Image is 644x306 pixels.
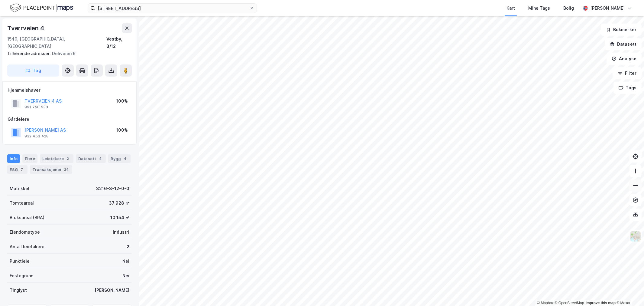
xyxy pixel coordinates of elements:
div: Bruksareal (BRA) [10,214,44,221]
div: [PERSON_NAME] [590,5,625,12]
div: 2 [127,243,129,250]
span: Tilhørende adresser: [7,51,52,56]
button: Tags [613,82,642,94]
div: 100% [116,127,128,134]
div: Transaksjoner [30,165,72,174]
div: Vestby, 3/12 [106,35,132,50]
div: Punktleie [10,258,30,265]
div: Tomteareal [10,199,34,207]
div: Datasett [76,154,106,163]
div: 100% [116,97,128,105]
button: Bokmerker [601,24,642,36]
div: Bygg [108,154,131,163]
div: Tverrveien 4 [7,23,45,33]
div: 932 453 428 [24,134,49,139]
div: [PERSON_NAME] [95,287,129,294]
div: Nei [122,272,129,279]
div: Mine Tags [528,5,550,12]
div: Leietakere [40,154,73,163]
div: Festegrunn [10,272,33,279]
div: 37 928 ㎡ [109,199,129,207]
button: Analyse [607,53,642,65]
button: Datasett [605,38,642,50]
div: Kart [506,5,515,12]
a: Mapbox [537,301,554,305]
div: Gårdeiere [8,116,131,123]
div: 2 [65,156,71,162]
div: 10 154 ㎡ [110,214,129,221]
button: Filter [613,67,642,79]
div: Tinglyst [10,287,27,294]
a: OpenStreetMap [555,301,584,305]
div: Matrikkel [10,185,29,192]
div: 4 [122,156,128,162]
div: Kontrollprogram for chat [614,277,644,306]
div: 4 [97,156,103,162]
div: 24 [63,166,70,173]
input: Søk på adresse, matrikkel, gårdeiere, leietakere eller personer [95,4,249,13]
div: Antall leietakere [10,243,44,250]
div: Nei [122,258,129,265]
div: Industri [113,229,129,236]
div: ESG [7,165,28,174]
div: 1540, [GEOGRAPHIC_DATA], [GEOGRAPHIC_DATA] [7,35,106,50]
div: 7 [19,166,25,173]
button: Tag [7,64,59,77]
div: Deliveien 6 [7,50,127,57]
img: logo.f888ab2527a4732fd821a326f86c7f29.svg [10,3,73,13]
img: Z [630,231,641,242]
div: 3216-3-12-0-0 [96,185,129,192]
div: 991 750 533 [24,105,48,110]
a: Improve this map [586,301,616,305]
div: Hjemmelshaver [8,87,131,94]
div: Eiendomstype [10,229,40,236]
div: Eiere [22,154,37,163]
div: Info [7,154,20,163]
iframe: Chat Widget [614,277,644,306]
div: Bolig [563,5,574,12]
